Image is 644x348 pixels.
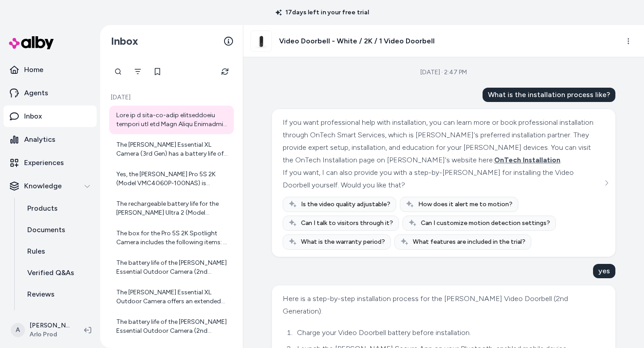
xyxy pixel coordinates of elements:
[116,318,229,335] div: The battery life of the [PERSON_NAME] Essential Outdoor Camera (2nd Generation) is up to 4 months...
[270,8,374,17] p: 17 days left in your free trial
[18,198,97,219] a: Products
[593,264,615,278] div: yes
[301,200,390,209] span: Is the video quality adjustable?
[27,246,45,257] p: Rules
[216,63,234,81] button: Refresh
[109,224,234,252] a: The box for the Pro 5S 2K Spotlight Camera includes the following items: - 1x Pro 5 Spotlight Cam...
[4,106,97,127] a: Inbox
[18,305,97,327] a: Survey Questions
[109,106,234,134] a: Lore ip d sita-co-adip elitseddoeiu tempori utl etd Magn Aliqu Enimadmi (4ve Quisnostru): 3. Exer...
[301,219,393,228] span: Can I talk to visitors through it?
[4,59,97,81] a: Home
[5,316,77,344] button: A[PERSON_NAME]Arlo Prod
[24,64,43,75] p: Home
[4,129,97,150] a: Analytics
[24,181,62,191] p: Knowledge
[301,238,385,246] span: What is the warranty period?
[18,241,97,262] a: Rules
[109,253,234,282] a: The battery life of the [PERSON_NAME] Essential Outdoor Camera (2nd Generation) is up to 4 months...
[4,152,97,174] a: Experiences
[9,36,54,49] img: alby Logo
[418,200,513,209] span: How does it alert me to motion?
[283,116,602,166] div: If you want professional help with installation, you can learn more or book professional installa...
[27,289,55,300] p: Reviews
[4,175,97,197] button: Knowledge
[283,166,602,191] div: If you want, I can also provide you with a step-by-[PERSON_NAME] for installing the Video Doorbel...
[109,135,234,164] a: The [PERSON_NAME] Essential XL Camera (3rd Gen) has a battery life of up to 16 months. This exten...
[420,68,467,77] div: [DATE] · 2:47 PM
[116,140,229,158] div: The [PERSON_NAME] Essential XL Camera (3rd Gen) has a battery life of up to 16 months. This exten...
[24,111,42,122] p: Inbox
[129,63,147,81] button: Filter
[4,82,97,104] a: Agents
[283,293,602,318] div: Here is a step-by-step installation process for the [PERSON_NAME] Video Doorbell (2nd Generation):
[116,229,229,247] div: The box for the Pro 5S 2K Spotlight Camera includes the following items: - 1x Pro 5 Spotlight Cam...
[109,165,234,193] a: Yes, the [PERSON_NAME] Pro 5S 2K (Model VMC4060P-100NAS) is compatible with [PERSON_NAME] Solar P...
[116,288,229,306] div: The [PERSON_NAME] Essential XL Outdoor Camera offers an extended battery life of up to 16 months ...
[116,259,229,276] div: The battery life of the [PERSON_NAME] Essential Outdoor Camera (2nd Generation) is up to 4 months...
[109,93,234,102] p: [DATE]
[421,219,550,228] span: Can I customize motion detection settings?
[27,203,58,214] p: Products
[116,111,229,129] div: Lore ip d sita-co-adip elitseddoeiu tempori utl etd Magn Aliqu Enimadmi (4ve Quisnostru): 3. Exer...
[24,88,48,98] p: Agents
[251,31,271,51] img: doorbell-1-cam-w.png
[109,283,234,311] a: The [PERSON_NAME] Essential XL Outdoor Camera offers an extended battery life of up to 16 months ...
[494,156,560,164] span: OnTech Installation
[279,36,435,47] h3: Video Doorbell - White / 2K / 1 Video Doorbell
[413,238,525,246] span: What features are included in the trial?
[30,321,70,330] p: [PERSON_NAME]
[18,284,97,305] a: Reviews
[27,267,74,278] p: Verified Q&As
[111,34,138,48] h2: Inbox
[18,262,97,284] a: Verified Q&As
[24,157,64,168] p: Experiences
[294,327,602,339] li: Charge your Video Doorbell battery before installation.
[601,178,612,188] button: See more
[116,170,229,188] div: Yes, the [PERSON_NAME] Pro 5S 2K (Model VMC4060P-100NAS) is compatible with [PERSON_NAME] Solar P...
[30,330,70,339] span: Arlo Prod
[483,88,615,102] div: What is the installation process like?
[24,134,55,145] p: Analytics
[109,312,234,341] a: The battery life of the [PERSON_NAME] Essential Outdoor Camera (2nd Generation) is up to 4 months...
[109,194,234,223] a: The rechargeable battery life for the [PERSON_NAME] Ultra 2 (Model VMC5040-200NAS) is typically f...
[116,199,229,217] div: The rechargeable battery life for the [PERSON_NAME] Ultra 2 (Model VMC5040-200NAS) is typically f...
[27,225,65,235] p: Documents
[11,323,25,337] span: A
[18,219,97,241] a: Documents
